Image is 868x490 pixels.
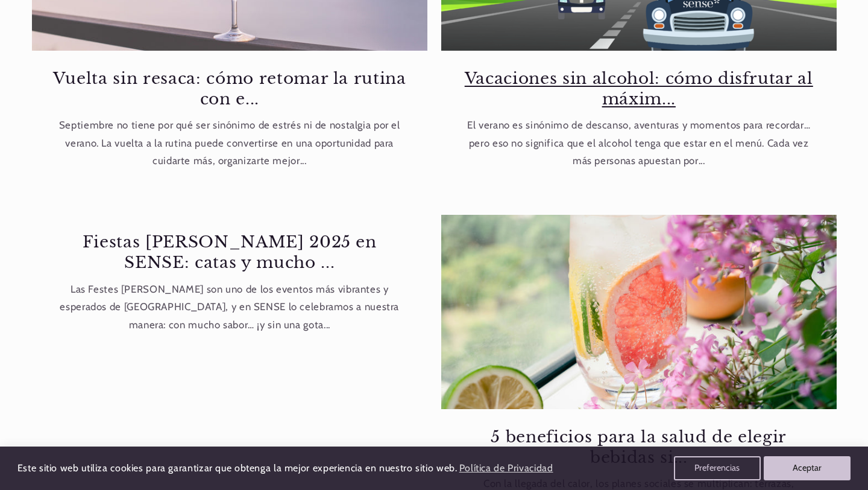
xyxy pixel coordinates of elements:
[51,68,408,109] a: Vuelta sin resaca: cómo retomar la rutina con e...
[764,456,851,480] button: Aceptar
[457,458,555,479] a: Política de Privacidad (opens in a new tab)
[461,426,818,467] a: 5 beneficios para la salud de elegir bebidas si...
[461,68,818,109] a: Vacaciones sin alcohol: cómo disfrutar al máxim...
[674,456,761,480] button: Preferencias
[51,232,408,273] a: Fiestas [PERSON_NAME] 2025 en SENSE: catas y mucho ...
[17,462,458,474] span: Este sitio web utiliza cookies para garantizar que obtenga la mejor experiencia en nuestro sitio ...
